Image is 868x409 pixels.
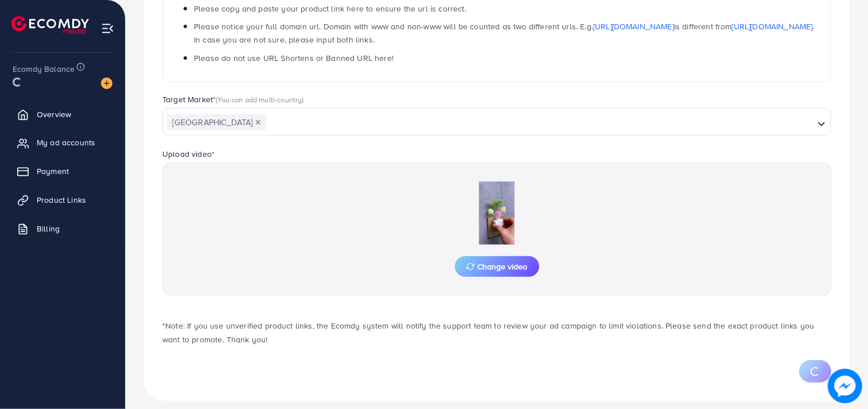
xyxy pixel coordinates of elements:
a: [URL][DOMAIN_NAME] [593,21,674,32]
span: Billing [37,223,60,234]
a: [URL][DOMAIN_NAME] [732,21,813,32]
a: Overview [9,103,116,126]
p: *Note: If you use unverified product links, the Ecomdy system will notify the support team to rev... [162,319,831,346]
label: Target Market [162,94,304,105]
span: Please copy and paste your product link here to ensure the url is correct. [194,3,466,14]
img: image [828,369,862,403]
span: Change video [466,263,528,271]
span: Please do not use URL Shortens or Banned URL here! [194,52,394,64]
button: Deselect Pakistan [255,119,261,125]
span: (You can add multi-country) [216,94,303,105]
span: Product Links [37,194,86,206]
a: Payment [9,160,116,183]
img: Preview Image [439,182,554,245]
button: Change video [455,256,539,277]
img: image [101,78,112,89]
label: Upload video [162,148,215,160]
span: Overview [37,109,71,120]
input: Search for option [267,114,813,132]
span: My ad accounts [37,137,95,148]
a: My ad accounts [9,131,116,154]
a: Billing [9,217,116,240]
img: menu [101,22,114,35]
img: logo [11,16,89,34]
span: Please notice your full domain url. Domain with www and non-www will be counted as two different ... [194,21,815,45]
a: Product Links [9,188,116,211]
div: Search for option [162,108,831,136]
span: [GEOGRAPHIC_DATA] [167,114,266,130]
span: Ecomdy Balance [13,63,75,75]
span: Payment [37,165,69,177]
